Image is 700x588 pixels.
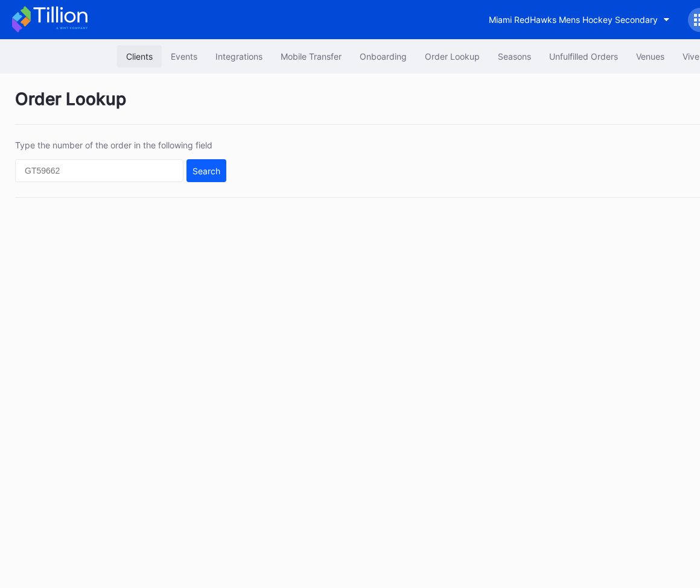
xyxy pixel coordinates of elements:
[480,8,679,31] button: Miami RedHawks Mens Hockey Secondary
[498,51,531,62] div: Seasons
[351,45,416,68] button: Onboarding
[489,45,540,68] button: Seasons
[425,51,480,62] div: Order Lookup
[206,45,272,68] button: Integrations
[627,45,673,68] button: Venues
[281,51,342,62] div: Mobile Transfer
[192,166,220,176] div: Search
[126,51,153,62] div: Clients
[162,45,206,68] button: Events
[636,51,664,62] div: Venues
[360,51,407,62] div: Onboarding
[171,51,197,62] div: Events
[549,51,618,62] div: Unfulfilled Orders
[272,45,351,68] button: Mobile Transfer
[186,159,226,182] button: Search
[540,45,627,68] button: Unfulfilled Orders
[15,159,183,182] input: GT59662
[15,140,226,150] div: Type the number of the order in the following field
[117,45,162,68] button: Clients
[215,51,262,62] div: Integrations
[489,14,658,25] div: Miami RedHawks Mens Hockey Secondary
[416,45,489,68] button: Order Lookup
